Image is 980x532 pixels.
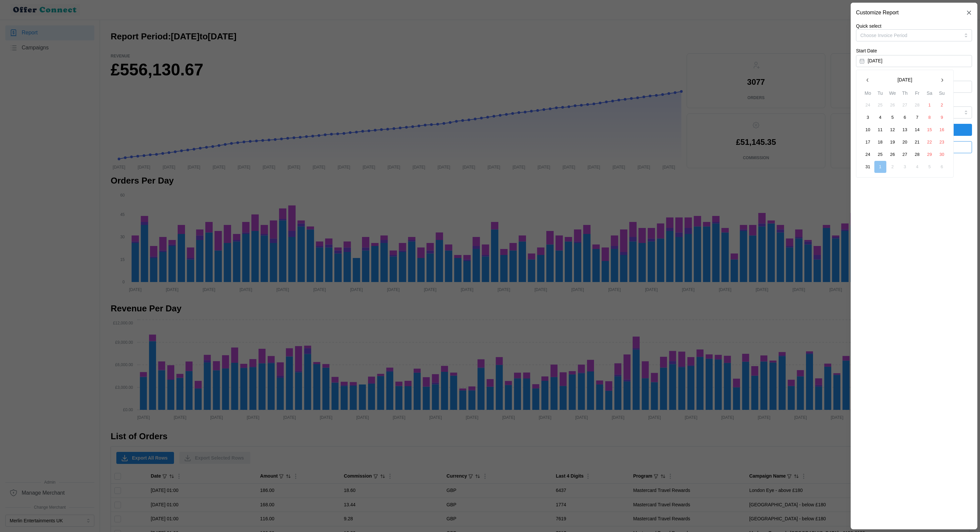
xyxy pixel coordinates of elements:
th: Su [936,89,948,99]
button: 23 March 2025 [936,136,948,148]
button: 13 March 2025 [899,124,911,136]
button: 8 March 2025 [924,111,936,123]
button: 4 March 2025 [874,111,886,123]
button: 6 March 2025 [899,111,911,123]
th: We [886,89,899,99]
button: 30 March 2025 [936,149,948,161]
button: [DATE] [874,74,936,86]
button: 12 March 2025 [887,124,899,136]
button: 24 February 2025 [862,99,874,111]
button: 10 March 2025 [862,124,874,136]
th: Tu [874,89,886,99]
button: 1 April 2025 [874,161,886,173]
button: 5 April 2025 [924,161,936,173]
th: Fr [911,89,923,99]
button: 27 March 2025 [899,149,911,161]
button: 25 March 2025 [874,149,886,161]
button: 26 February 2025 [887,99,899,111]
button: 29 March 2025 [924,149,936,161]
p: Quick select [856,23,972,29]
h2: Customize Report [856,10,899,15]
button: 28 March 2025 [911,149,923,161]
th: Mo [862,89,874,99]
button: 27 February 2025 [899,99,911,111]
button: 7 March 2025 [911,111,923,123]
button: 21 March 2025 [911,136,923,148]
button: 2 March 2025 [936,99,948,111]
button: 20 March 2025 [899,136,911,148]
button: 22 March 2025 [924,136,936,148]
button: [DATE] [856,55,972,67]
button: 6 April 2025 [936,161,948,173]
button: 26 March 2025 [887,149,899,161]
button: 3 April 2025 [899,161,911,173]
button: 1 March 2025 [924,99,936,111]
button: 5 March 2025 [887,111,899,123]
th: Th [899,89,911,99]
button: 25 February 2025 [874,99,886,111]
span: Choose Invoice Period [860,33,907,38]
button: 2 April 2025 [887,161,899,173]
button: 17 March 2025 [862,136,874,148]
button: 15 March 2025 [924,124,936,136]
button: 3 March 2025 [862,111,874,123]
th: Sa [923,89,936,99]
label: Start Date [856,47,877,55]
button: 14 March 2025 [911,124,923,136]
button: 16 March 2025 [936,124,948,136]
button: 24 March 2025 [862,149,874,161]
button: 18 March 2025 [874,136,886,148]
button: 4 April 2025 [911,161,923,173]
button: 11 March 2025 [874,124,886,136]
button: 9 March 2025 [936,111,948,123]
button: 28 February 2025 [911,99,923,111]
button: 31 March 2025 [862,161,874,173]
button: 19 March 2025 [887,136,899,148]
